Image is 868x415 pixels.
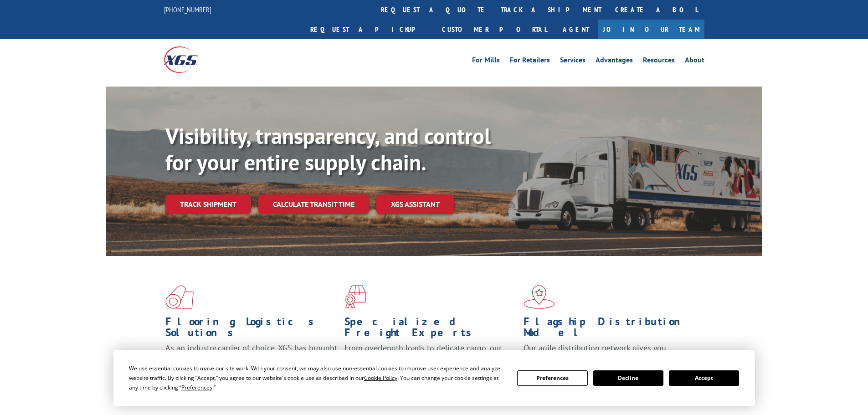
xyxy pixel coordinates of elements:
[524,285,555,309] img: xgs-icon-flagship-distribution-model-red
[165,316,338,343] h1: Flooring Logistics Solutions
[344,343,517,383] p: From overlength loads to delicate cargo, our experienced staff knows the best way to move your fr...
[593,370,663,386] button: Decline
[517,370,587,386] button: Preferences
[685,56,704,67] a: About
[435,20,554,39] a: Customer Portal
[258,195,369,214] a: Calculate transit time
[129,364,506,392] div: We use essential cookies to make our site work. With your consent, we may also use non-essential ...
[560,56,586,67] a: Services
[165,195,251,214] a: Track shipment
[524,343,691,364] span: Our agile distribution network gives you nationwide inventory management on demand.
[669,370,739,386] button: Accept
[165,285,194,309] img: xgs-icon-total-supply-chain-intelligence-red
[510,56,550,67] a: For Retailers
[344,316,517,343] h1: Specialized Freight Experts
[524,316,696,343] h1: Flagship Distribution Model
[364,374,397,382] span: Cookie Policy
[113,350,755,406] div: Cookie Consent Prompt
[181,384,212,391] span: Preferences
[165,122,491,176] b: Visibility, transparency, and control for your entire supply chain.
[554,20,598,39] a: Agent
[303,20,435,39] a: Request a pickup
[596,56,633,67] a: Advantages
[164,5,211,14] a: [PHONE_NUMBER]
[165,343,337,375] span: As an industry carrier of choice, XGS has brought innovation and dedication to flooring logistics...
[472,56,500,67] a: For Mills
[344,285,366,309] img: xgs-icon-focused-on-flooring-red
[643,56,675,67] a: Resources
[598,20,704,39] a: Join Our Team
[376,195,454,214] a: XGS ASSISTANT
